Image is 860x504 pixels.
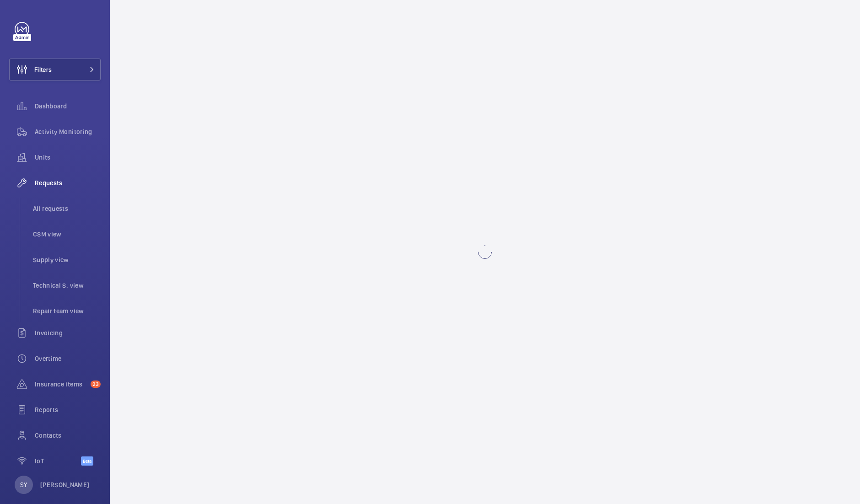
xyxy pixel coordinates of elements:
[33,306,101,316] span: Repair team view
[20,480,27,489] p: SY
[33,204,101,213] span: All requests
[40,480,90,489] p: [PERSON_NAME]
[33,281,101,290] span: Technical S. view
[35,127,101,136] span: Activity Monitoring
[35,153,101,162] span: Units
[34,65,52,74] span: Filters
[33,255,101,264] span: Supply view
[81,456,93,466] span: Beta
[35,102,101,111] span: Dashboard
[35,380,87,389] span: Insurance items
[35,431,101,440] span: Contacts
[35,456,81,466] span: IoT
[33,230,101,239] span: CSM view
[35,178,101,188] span: Requests
[91,381,101,388] span: 23
[35,328,101,338] span: Invoicing
[35,354,101,363] span: Overtime
[35,405,101,414] span: Reports
[9,59,101,80] button: Filters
